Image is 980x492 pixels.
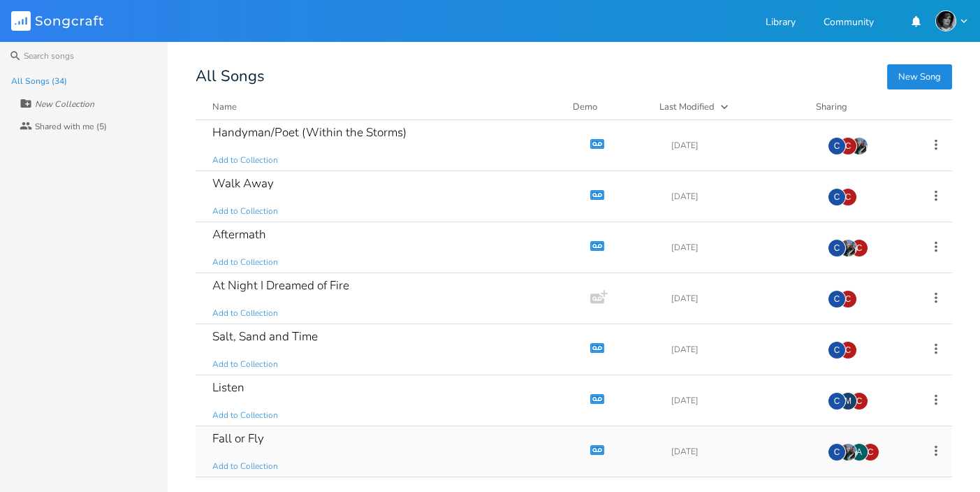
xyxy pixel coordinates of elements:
[212,280,349,291] div: At Night I Dreamed of Fire
[850,239,868,257] div: csdean1994
[671,396,811,405] div: [DATE]
[861,443,879,461] div: csdean1994
[573,100,643,114] div: Demo
[839,392,857,410] div: mdartist
[850,443,868,461] div: alliemoss
[671,243,811,252] div: [DATE]
[212,154,278,166] span: Add to Collection
[212,331,318,342] div: Salt, Sand and Time
[212,100,556,114] button: Name
[35,100,94,108] div: New Collection
[828,188,846,206] div: Conni Leigh
[212,410,278,421] span: Add to Collection
[839,137,857,155] div: csdean1994
[850,392,868,410] div: csdean1994
[212,256,278,268] span: Add to Collection
[671,447,811,456] div: [DATE]
[935,10,956,31] img: Conni Leigh
[839,341,857,359] div: csdean1994
[850,137,868,155] img: Teresa Chandler
[212,126,407,138] div: Handyman/Poet (Within the Storms)
[212,205,278,217] span: Add to Collection
[839,290,857,308] div: csdean1994
[212,178,274,189] div: Walk Away
[828,443,846,461] div: Conni Leigh
[212,433,264,444] div: Fall or Fly
[659,100,799,114] button: Last Modified
[212,359,278,370] span: Add to Collection
[828,239,846,257] div: Conni Leigh
[766,17,796,29] a: Library
[671,345,811,354] div: [DATE]
[212,461,278,472] span: Add to Collection
[828,341,846,359] div: Conni Leigh
[212,229,266,240] div: Aftermath
[824,17,874,29] a: Community
[196,70,952,83] div: All Songs
[887,64,952,89] button: New Song
[839,443,857,461] img: Teresa Chandler
[212,307,278,319] span: Add to Collection
[828,137,846,155] div: Conni Leigh
[212,382,244,393] div: Listen
[35,122,107,131] div: Shared with me (5)
[659,101,715,113] div: Last Modified
[828,290,846,308] div: Conni Leigh
[671,294,811,303] div: [DATE]
[828,392,846,410] div: Conni Leigh
[11,77,67,85] div: All Songs (34)
[816,100,900,114] div: Sharing
[671,192,811,201] div: [DATE]
[671,141,811,150] div: [DATE]
[839,239,857,257] img: Teresa Chandler
[212,101,237,113] div: Name
[839,188,857,206] div: csdean1994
